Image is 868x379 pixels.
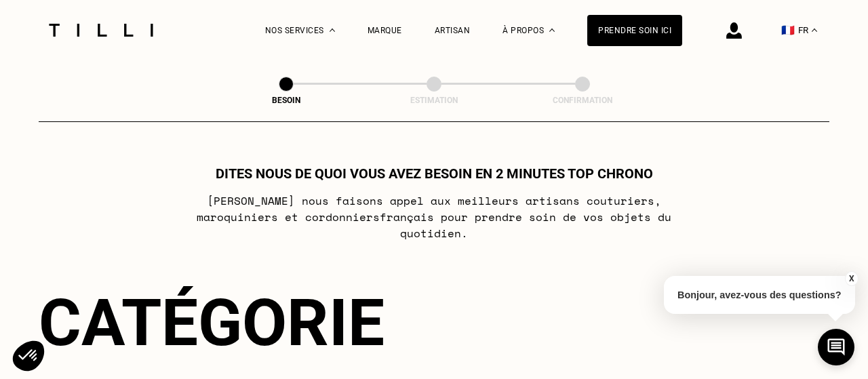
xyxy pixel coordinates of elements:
div: Catégorie [39,285,829,361]
a: Prendre soin ici [587,15,682,46]
a: Artisan [435,26,471,35]
img: Logo du service de couturière Tilli [44,24,158,37]
img: Menu déroulant à propos [549,28,555,32]
p: Bonjour, avez-vous des questions? [664,276,855,314]
h1: Dites nous de quoi vous avez besoin en 2 minutes top chrono [216,165,653,182]
img: icône connexion [726,22,742,39]
div: Besoin [218,96,354,105]
button: X [844,271,858,286]
a: Marque [368,26,402,35]
span: 🇫🇷 [781,24,795,37]
img: menu déroulant [812,28,817,32]
img: Menu déroulant [330,28,335,32]
p: [PERSON_NAME] nous faisons appel aux meilleurs artisans couturiers , maroquiniers et cordonniers ... [165,193,703,241]
div: Estimation [366,96,502,105]
div: Confirmation [515,96,650,105]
